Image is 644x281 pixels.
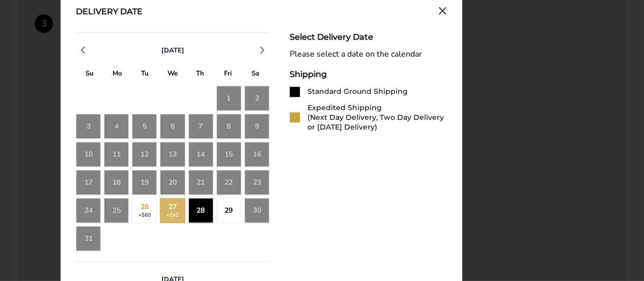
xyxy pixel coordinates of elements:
button: [DATE] [157,46,188,55]
div: Delivery Date [76,7,143,18]
div: Shipping [290,69,446,79]
div: S [76,67,103,83]
div: T [186,67,214,83]
div: Expedited Shipping (Next Day Delivery, Two Day Delivery or [DATE] Delivery) [307,103,446,132]
div: F [214,67,241,83]
div: Select Delivery Date [290,32,446,42]
div: T [131,67,159,83]
span: [DATE] [161,46,184,55]
div: Please select a date on the calendar [290,49,446,59]
div: W [159,67,186,83]
div: M [103,67,131,83]
button: Close calendar [438,7,446,18]
div: Standard Ground Shipping [307,87,408,96]
div: S [242,67,269,83]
